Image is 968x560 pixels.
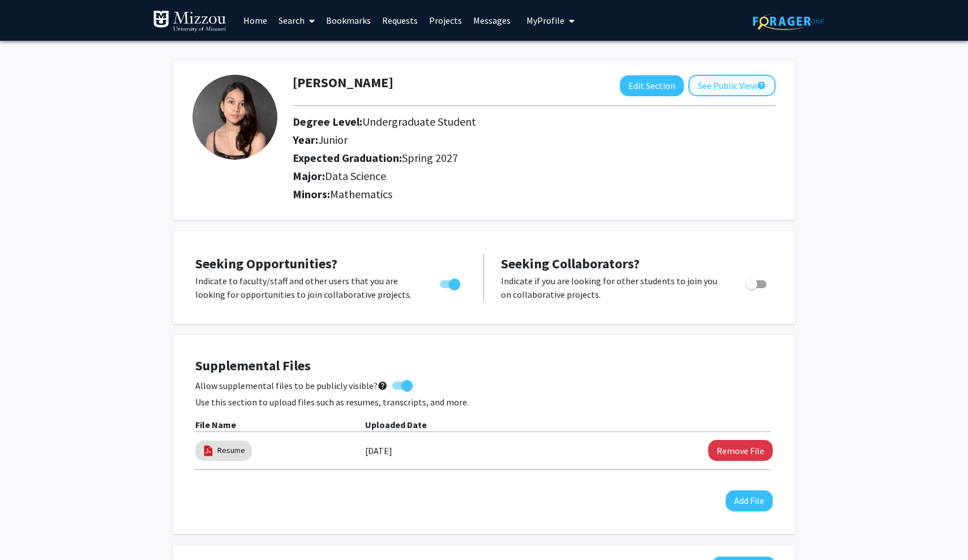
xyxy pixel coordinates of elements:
a: Requests [376,1,423,40]
mat-icon: help [378,379,388,392]
span: Mathematics [330,187,392,201]
b: Uploaded Date [365,419,427,430]
b: File Name [195,419,236,430]
h2: Major: [293,169,776,183]
h1: [PERSON_NAME] [293,75,393,91]
span: Undergraduate Student [362,114,476,129]
h2: Degree Level: [293,115,730,129]
img: Profile Picture [192,75,277,160]
p: Use this section to upload files such as resumes, transcripts, and more. [195,395,773,409]
span: Data Science [325,169,386,183]
span: My Profile [526,15,564,26]
img: ForagerOne Logo [753,12,824,30]
div: Toggle [742,274,773,291]
a: Bookmarks [320,1,376,40]
span: Junior [318,132,348,147]
a: Resume [217,444,245,456]
img: pdf_icon.png [202,444,215,457]
button: See Public View [688,75,776,96]
p: Indicate if you are looking for other students to join you on collaborative projects. [501,274,725,301]
span: Allow supplemental files to be publicly visible? [195,379,388,392]
span: Spring 2027 [402,151,458,165]
h2: Minors: [293,187,776,201]
h4: Supplemental Files [195,358,773,374]
div: Toggle [435,274,466,291]
button: Edit Section [620,75,684,96]
a: Projects [423,1,468,40]
span: Seeking Opportunities? [195,255,337,272]
a: Search [273,1,320,40]
p: Indicate to faculty/staff and other users that you are looking for opportunities to join collabor... [195,274,418,301]
button: Add File [726,490,773,511]
button: Remove Resume File [708,440,773,461]
a: Home [238,1,273,40]
mat-icon: help [757,79,766,92]
span: Seeking Collaborators? [501,255,640,272]
h2: Year: [293,133,730,147]
img: University of Missouri Logo [153,10,226,33]
label: [DATE] [365,441,392,460]
h2: Expected Graduation: [293,151,730,165]
a: Messages [468,1,516,40]
iframe: Chat [8,509,48,552]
